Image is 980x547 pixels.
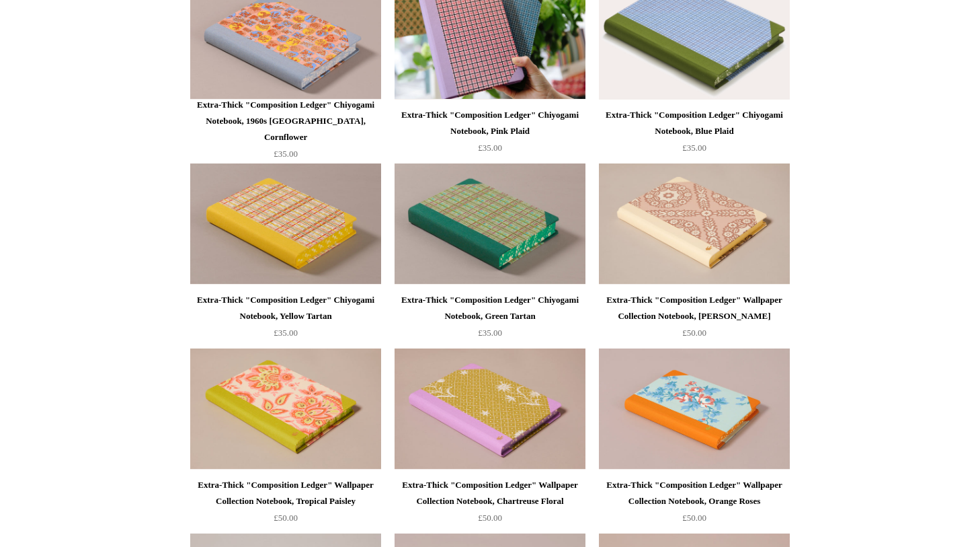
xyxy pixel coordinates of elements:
[398,292,582,324] div: Extra-Thick "Composition Ledger" Chiyogami Notebook, Green Tartan
[599,292,790,347] a: Extra-Thick "Composition Ledger" Wallpaper Collection Notebook, [PERSON_NAME] £50.00
[395,349,585,470] a: Extra-Thick "Composition Ledger" Wallpaper Collection Notebook, Chartreuse Floral Extra-Thick "Co...
[602,292,786,324] div: Extra-Thick "Composition Ledger" Wallpaper Collection Notebook, [PERSON_NAME]
[398,107,582,139] div: Extra-Thick "Composition Ledger" Chiyogami Notebook, Pink Plaid
[190,292,381,347] a: Extra-Thick "Composition Ledger" Chiyogami Notebook, Yellow Tartan £35.00
[190,163,381,285] a: Extra-Thick "Composition Ledger" Chiyogami Notebook, Yellow Tartan Extra-Thick "Composition Ledge...
[682,513,706,523] span: £50.00
[602,477,786,509] div: Extra-Thick "Composition Ledger" Wallpaper Collection Notebook, Orange Roses
[599,163,790,285] a: Extra-Thick "Composition Ledger" Wallpaper Collection Notebook, Laurel Trellis Extra-Thick "Compo...
[398,477,582,509] div: Extra-Thick "Composition Ledger" Wallpaper Collection Notebook, Chartreuse Floral
[599,163,790,285] img: Extra-Thick "Composition Ledger" Wallpaper Collection Notebook, Laurel Trellis
[190,349,381,470] img: Extra-Thick "Composition Ledger" Wallpaper Collection Notebook, Tropical Paisley
[274,149,298,159] span: £35.00
[682,143,706,153] span: £35.00
[194,292,378,324] div: Extra-Thick "Composition Ledger" Chiyogami Notebook, Yellow Tartan
[395,477,585,532] a: Extra-Thick "Composition Ledger" Wallpaper Collection Notebook, Chartreuse Floral £50.00
[478,328,502,338] span: £35.00
[190,97,381,162] a: Extra-Thick "Composition Ledger" Chiyogami Notebook, 1960s [GEOGRAPHIC_DATA], Cornflower £35.00
[602,107,786,139] div: Extra-Thick "Composition Ledger" Chiyogami Notebook, Blue Plaid
[194,97,378,145] div: Extra-Thick "Composition Ledger" Chiyogami Notebook, 1960s [GEOGRAPHIC_DATA], Cornflower
[395,163,585,285] a: Extra-Thick "Composition Ledger" Chiyogami Notebook, Green Tartan Extra-Thick "Composition Ledger...
[395,292,585,347] a: Extra-Thick "Composition Ledger" Chiyogami Notebook, Green Tartan £35.00
[599,349,790,470] a: Extra-Thick "Composition Ledger" Wallpaper Collection Notebook, Orange Roses Extra-Thick "Composi...
[478,143,502,153] span: £35.00
[274,513,298,523] span: £50.00
[682,328,706,338] span: £50.00
[274,328,298,338] span: £35.00
[395,349,585,470] img: Extra-Thick "Composition Ledger" Wallpaper Collection Notebook, Chartreuse Floral
[599,107,790,162] a: Extra-Thick "Composition Ledger" Chiyogami Notebook, Blue Plaid £35.00
[599,349,790,470] img: Extra-Thick "Composition Ledger" Wallpaper Collection Notebook, Orange Roses
[194,477,378,509] div: Extra-Thick "Composition Ledger" Wallpaper Collection Notebook, Tropical Paisley
[478,513,502,523] span: £50.00
[599,477,790,532] a: Extra-Thick "Composition Ledger" Wallpaper Collection Notebook, Orange Roses £50.00
[190,477,381,532] a: Extra-Thick "Composition Ledger" Wallpaper Collection Notebook, Tropical Paisley £50.00
[395,107,585,162] a: Extra-Thick "Composition Ledger" Chiyogami Notebook, Pink Plaid £35.00
[395,163,585,285] img: Extra-Thick "Composition Ledger" Chiyogami Notebook, Green Tartan
[190,163,381,285] img: Extra-Thick "Composition Ledger" Chiyogami Notebook, Yellow Tartan
[190,349,381,470] a: Extra-Thick "Composition Ledger" Wallpaper Collection Notebook, Tropical Paisley Extra-Thick "Com...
